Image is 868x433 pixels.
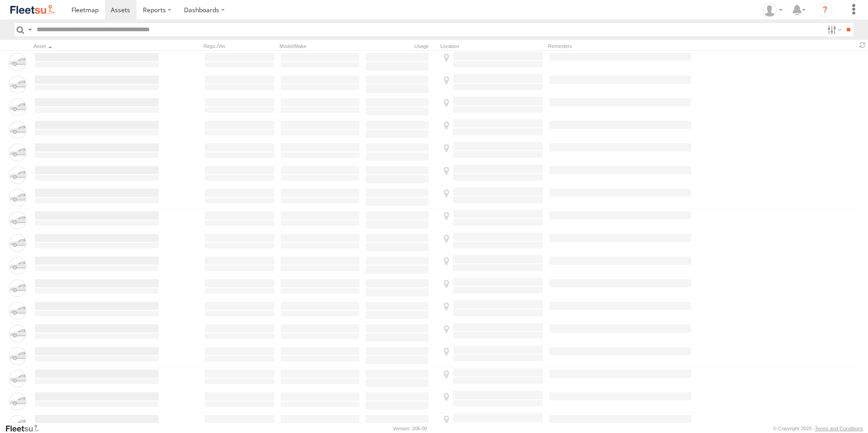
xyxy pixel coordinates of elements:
[26,23,33,36] label: Search Query
[33,43,160,49] div: Click to Sort
[5,424,47,433] a: Visit our Website
[548,43,693,49] div: Reminders
[815,426,863,431] a: Terms and Conditions
[818,3,832,17] i: ?
[857,41,868,49] span: Refresh
[824,23,843,36] label: Search Filter Options
[759,3,786,17] div: Wayne Betts
[203,43,276,49] div: Rego./Vin
[9,4,56,16] img: fleetsu-logo-horizontal.svg
[773,426,863,431] div: © Copyright 2025 -
[364,43,437,49] div: Usage
[440,43,544,49] div: Location
[279,43,361,49] div: Model/Make
[393,426,427,431] div: Version: 306.00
